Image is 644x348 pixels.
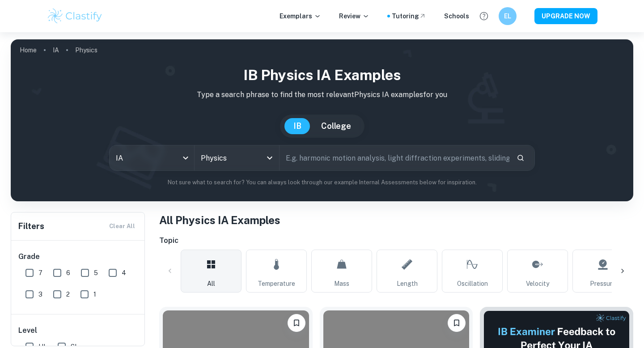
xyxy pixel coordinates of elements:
[11,39,633,201] img: profile cover
[284,118,310,134] button: IB
[312,118,360,134] button: College
[590,279,616,289] span: Pressure
[392,11,426,21] a: Tutoring
[110,145,194,170] div: IA
[339,11,369,21] p: Review
[280,11,321,21] p: Exemplars
[66,289,70,299] span: 2
[334,279,349,289] span: Mass
[280,145,509,170] input: E.g. harmonic motion analysis, light diffraction experiments, sliding objects down a ramp...
[66,268,70,278] span: 6
[159,235,633,246] h6: Topic
[444,11,469,21] a: Schools
[159,212,633,228] h1: All Physics IA Examples
[18,325,138,336] h6: Level
[18,251,138,262] h6: Grade
[38,289,42,299] span: 3
[397,279,418,289] span: Length
[534,8,597,24] button: UPGRADE NOW
[457,279,488,289] span: Oscillation
[94,268,98,278] span: 5
[513,150,528,166] button: Search
[499,7,517,25] button: EL
[18,178,626,187] p: Not sure what to search for? You can always look through our example Internal Assessments below f...
[122,268,126,278] span: 4
[258,279,295,289] span: Temperature
[503,11,513,21] h6: EL
[18,64,626,86] h1: IB Physics IA examples
[263,152,276,164] button: Open
[38,268,42,278] span: 7
[448,314,466,332] button: Bookmark
[20,44,37,56] a: Home
[18,220,44,233] h6: Filters
[47,7,103,25] img: Clastify logo
[288,314,305,332] button: Bookmark
[207,279,215,289] span: All
[18,89,626,100] p: Type a search phrase to find the most relevant Physics IA examples for you
[526,279,549,289] span: Velocity
[476,8,491,24] button: Help and Feedback
[75,45,97,55] p: Physics
[53,44,59,56] a: IA
[93,289,96,299] span: 1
